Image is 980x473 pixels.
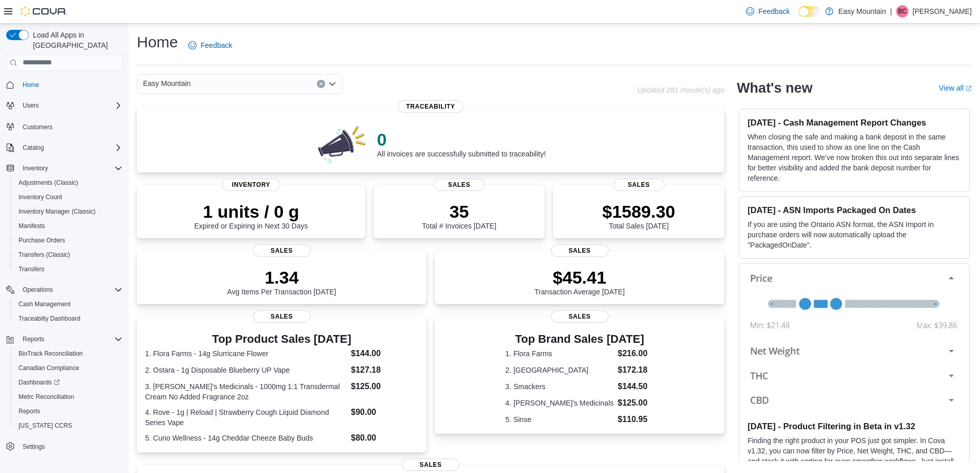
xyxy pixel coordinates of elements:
dt: 3. Smackers [505,381,613,392]
div: Transaction Average [DATE] [534,267,625,296]
span: Settings [23,443,45,451]
span: Sales [551,310,609,323]
span: Inventory [222,179,280,191]
a: Settings [19,441,49,453]
dt: 3. [PERSON_NAME]'s Medicinals - 1000mg 1:1 Transdermal Cream No Added Fragrance 2oz [145,381,347,402]
span: BioTrack Reconciliation [14,347,122,360]
button: Customers [2,119,127,134]
span: Users [23,101,39,110]
span: Users [19,99,122,112]
span: Inventory Manager (Classic) [14,205,122,218]
a: Metrc Reconciliation [14,391,78,403]
button: Open list of options [328,80,336,88]
dd: $125.00 [618,397,654,409]
button: Catalog [19,142,48,154]
button: Settings [2,439,127,454]
span: BC [898,5,907,17]
h3: [DATE] - Product Filtering in Beta in v1.32 [747,421,961,431]
button: Inventory Manager (Classic) [10,204,127,219]
a: Home [19,79,43,91]
a: Transfers [14,263,48,275]
span: Catalog [19,142,122,154]
div: Expired or Expiring in Next 30 Days [194,201,308,230]
button: Purchase Orders [10,233,127,248]
span: Customers [19,120,122,133]
dt: 5. Curio Wellness - 14g Cheddar Cheeze Baby Buds [145,433,347,443]
h3: [DATE] - ASN Imports Packaged On Dates [747,205,961,215]
span: Inventory [19,162,122,174]
span: [US_STATE] CCRS [19,422,72,430]
p: If you are using the Ontario ASN format, the ASN Import in purchase orders will now automatically... [747,219,961,250]
p: | [890,5,892,17]
span: Metrc Reconciliation [19,393,74,401]
input: Dark Mode [798,6,820,17]
span: Dashboards [19,378,60,387]
button: Operations [19,284,57,296]
dt: 1. Flora Farms [505,348,613,359]
button: Operations [2,283,127,297]
span: Cash Management [19,300,70,308]
span: Operations [19,284,122,296]
span: Operations [23,286,53,294]
dd: $90.00 [351,406,418,418]
span: Canadian Compliance [19,364,79,372]
div: All invoices are successfully submitted to traceability! [377,129,546,158]
p: 1 units / 0 g [194,201,308,222]
a: Inventory Manager (Classic) [14,205,100,218]
span: Reports [19,407,40,415]
button: Users [2,98,127,113]
button: Reports [2,332,127,346]
span: Home [23,81,39,89]
a: [US_STATE] CCRS [14,419,76,432]
button: Reports [19,333,48,345]
span: Canadian Compliance [14,362,122,374]
span: Inventory [23,164,48,172]
span: Reports [23,335,44,343]
span: Adjustments (Classic) [19,179,78,187]
span: Sales [253,244,311,257]
button: Adjustments (Classic) [10,176,127,190]
span: Cash Management [14,298,122,310]
span: Inventory Manager (Classic) [19,207,96,216]
span: Feedback [201,40,232,50]
a: Reports [14,405,44,417]
h3: Top Brand Sales [DATE] [505,333,654,345]
span: Sales [434,179,485,191]
span: Manifests [14,220,122,232]
span: Adjustments (Classic) [14,177,122,189]
button: Inventory [2,161,127,176]
span: Washington CCRS [14,419,122,432]
span: Metrc Reconciliation [14,391,122,403]
button: Transfers (Classic) [10,248,127,262]
div: Total # Invoices [DATE] [422,201,496,230]
h1: Home [137,32,178,52]
span: Traceabilty Dashboard [19,314,80,323]
span: Inventory Count [14,191,122,203]
span: Transfers (Classic) [19,251,70,259]
dt: 4. Rove - 1g | Reload | Strawberry Cough Liquid Diamond Series Vape [145,407,347,428]
button: Metrc Reconciliation [10,390,127,404]
span: Easy Mountain [143,77,191,90]
img: 0 [315,123,369,164]
button: Cash Management [10,297,127,311]
button: Catalog [2,141,127,155]
span: Purchase Orders [14,234,122,247]
h3: Top Product Sales [DATE] [145,333,418,345]
span: Purchase Orders [19,236,65,244]
dt: 2. Ostara - 1g Disposable Blueberry UP Vape [145,365,347,375]
button: Home [2,77,127,92]
span: Reports [14,405,122,417]
button: Inventory [19,162,52,174]
a: Feedback [742,1,794,22]
a: BioTrack Reconciliation [14,347,87,360]
button: Inventory Count [10,190,127,204]
a: View allExternal link [939,84,972,92]
span: Traceabilty Dashboard [14,312,122,325]
span: Manifests [19,222,45,230]
dt: 5. Sinse [505,414,613,425]
p: 1.34 [227,267,336,288]
h2: What's new [737,80,812,96]
dd: $127.18 [351,364,418,376]
span: Transfers [14,263,122,275]
dd: $144.50 [618,380,654,393]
